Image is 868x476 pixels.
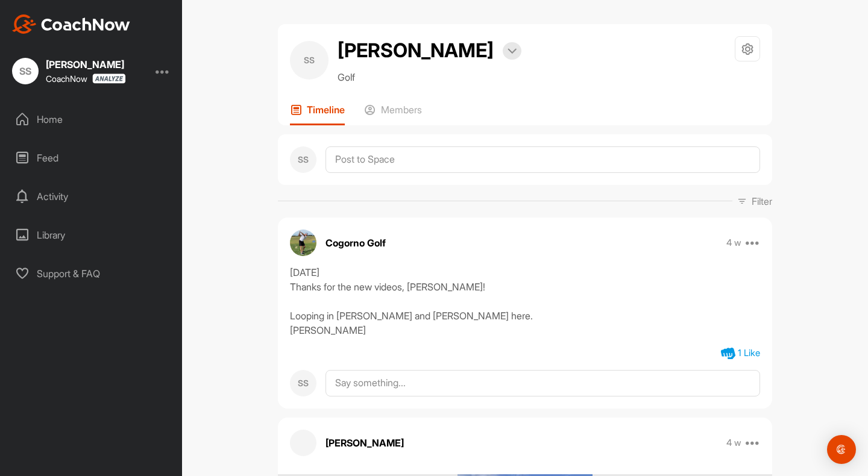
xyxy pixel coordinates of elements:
[726,437,741,449] p: 4 w
[325,436,404,450] p: [PERSON_NAME]
[46,60,126,69] div: [PERSON_NAME]
[290,230,316,256] img: avatar
[338,36,494,65] h2: [PERSON_NAME]
[738,346,760,360] div: 1 Like
[7,181,177,211] div: Activity
[7,258,177,289] div: Support & FAQ
[12,58,39,84] div: SS
[290,41,329,80] div: SS
[307,104,345,116] p: Timeline
[7,143,177,173] div: Feed
[7,104,177,134] div: Home
[7,220,177,250] div: Library
[338,70,521,84] p: Golf
[46,74,126,84] div: CoachNow
[325,236,386,250] p: Cogorno Golf
[752,194,772,208] p: Filter
[12,14,130,34] img: CoachNow
[508,48,517,54] img: arrow-down
[827,435,856,464] div: Open Intercom Messenger
[290,370,316,396] div: SS
[290,146,316,173] div: SS
[92,74,126,84] img: CoachNow analyze
[726,237,741,249] p: 4 w
[290,265,760,337] div: [DATE] Thanks for the new videos, [PERSON_NAME]! Looping in [PERSON_NAME] and [PERSON_NAME] here....
[381,104,422,116] p: Members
